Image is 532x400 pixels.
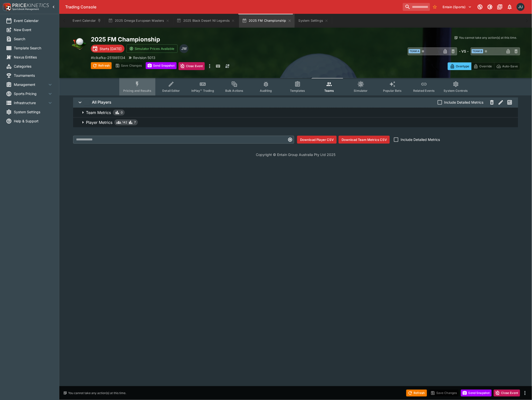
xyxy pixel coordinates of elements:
button: Select Tenant [440,3,475,11]
span: Template Search [14,45,53,51]
button: No Bookmarks [431,3,439,11]
img: PriceKinetics Logo [1,2,11,12]
span: Bulk Actions [225,89,244,93]
button: Close Event [494,390,520,397]
p: Override [479,64,492,69]
img: PriceKinetics [12,3,49,7]
span: Event Calendar [14,18,53,23]
span: Nexus Entities [14,55,53,60]
span: Include Detailed Metrics [401,137,440,142]
button: Refresh [406,390,427,397]
p: Player Metrics [86,119,112,125]
span: System Settings [14,109,53,114]
p: Revision 5013 [133,55,155,60]
div: Trading Console [65,4,401,10]
button: Documentation [495,2,504,11]
button: Team Metrics0 [73,108,518,117]
span: Help & Support [14,118,53,124]
span: Infrastructure [14,100,47,105]
button: Overtype [448,62,471,70]
button: more [207,62,213,70]
div: Justin Walsh [180,44,188,53]
span: InPlay™ Trading [191,89,214,93]
button: System Settings [296,14,331,28]
span: Include Detailed Metrics [444,100,484,105]
h6: All Players [92,100,111,105]
span: Categories [14,64,53,69]
button: Notifications [505,2,514,11]
p: Auto-Save [502,64,518,69]
button: Connected to PK [476,2,485,11]
button: 2025 FM Championship [239,14,294,28]
button: 2025 Omega European Masters [105,14,173,28]
span: Team B [472,49,483,53]
div: Start From [448,62,520,70]
span: Teams [324,89,334,93]
span: 0 [121,110,123,115]
button: Auto-Save [494,62,520,70]
img: Sportsbook Management [12,8,39,10]
input: search [403,3,430,11]
span: Sports Pricing [14,91,47,96]
button: Justin.Walsh [515,1,526,12]
span: 7 [134,120,136,125]
button: Override [471,62,494,70]
span: Management [14,82,47,87]
button: Send Snapshot [146,62,177,69]
span: Popular Bets [383,89,402,93]
button: Past Performances [505,98,514,107]
span: 142 [122,120,127,125]
button: Player Metrics1427 [73,117,518,127]
button: Toggle light/dark mode [486,2,494,11]
span: Auditing [260,89,272,93]
span: Templates [290,89,305,93]
span: Search [14,36,53,41]
span: Team A [409,49,420,53]
button: Download Player CSV [297,136,337,144]
button: 2025 Black Desert NI Legends [174,14,238,28]
button: Close Event [179,62,205,70]
p: Starts [DATE] [100,46,122,51]
button: more [522,390,528,396]
div: Event type filters [119,78,472,95]
p: You cannot take any action(s) at this time. [459,36,517,40]
button: Refresh [91,62,112,69]
p: Team Metrics [86,110,111,115]
span: New Event [14,27,53,32]
span: Pricing and Results [123,89,151,93]
button: Download Team Metrics CSV [339,136,390,144]
button: Event Calendar [70,14,104,28]
div: Justin.Walsh [517,3,525,11]
span: System Controls [444,89,468,93]
button: All PlayersInclude Detailed MetricsPast Performances [73,97,518,107]
img: golf.png [71,36,87,51]
span: Simulator [354,89,368,93]
h2: Copy To Clipboard [91,36,306,43]
h6: - VS - [459,49,469,54]
button: Simulator Prices Available [126,44,178,53]
p: Overtype [456,64,469,69]
p: You cannot take any action(s) at this time. [68,391,126,395]
span: Tournaments [14,73,53,78]
span: Related Events [413,89,435,93]
button: Send Snapshot [461,390,492,397]
p: Copyright © Entain Group Australia Pty Ltd 2025 [59,152,532,157]
span: Detail Editor [162,89,180,93]
p: Copy To Clipboard [91,55,125,60]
